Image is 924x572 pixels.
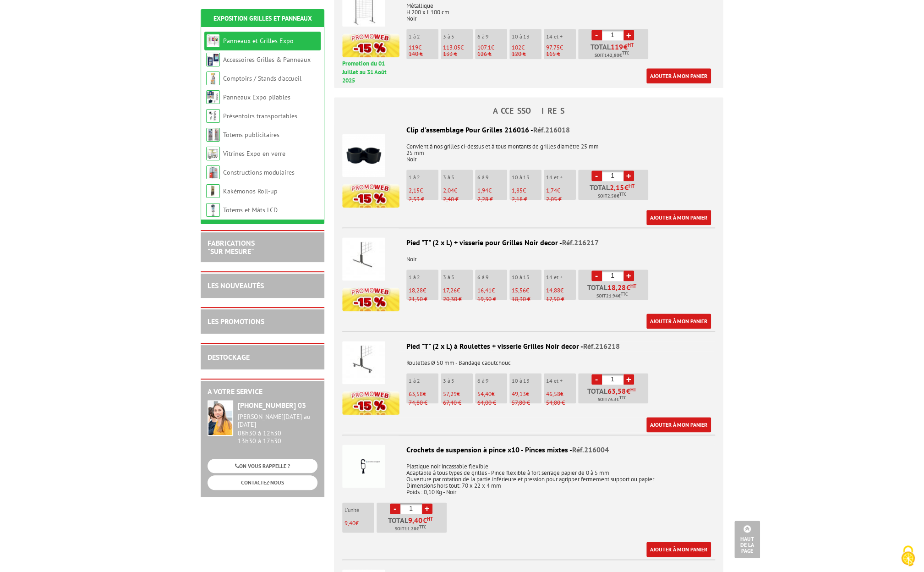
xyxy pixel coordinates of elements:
span: € [408,517,433,524]
span: 54,40 [477,390,492,398]
img: widget-service.jpg [208,400,233,436]
p: 1 à 2 [409,33,438,40]
p: Total [580,43,648,59]
div: Pied "T" (2 x L) à Roulettes + visserie Grilles Noir decor - [342,341,715,352]
a: Ajouter à mon panier [646,68,711,83]
a: - [390,503,400,514]
p: € [512,391,541,397]
span: € [623,43,628,50]
span: 49,13 [512,390,526,398]
a: Ajouter à mon panier [646,313,711,329]
sup: HT [630,283,636,289]
a: Ajouter à mon panier [646,210,711,225]
span: 46,58 [546,390,560,398]
a: Panneaux Expo pliables [223,93,290,101]
p: 3 à 5 [443,378,473,384]
a: Comptoirs / Stands d'accueil [223,74,301,82]
img: Constructions modulaires [206,165,220,179]
p: 10 à 13 [512,174,541,181]
p: 74,80 € [409,400,438,406]
p: Total [580,284,648,300]
p: Plastique noir incassable flexible Adaptable à tous types de grilles - Pince flexible à fort serr... [342,457,715,495]
p: 3 à 5 [443,33,473,40]
img: Cookies (fenêtre modale) [897,544,919,567]
p: 2,40 € [443,196,473,203]
p: Total [580,184,648,200]
sup: TTC [622,50,629,55]
p: € [477,187,507,194]
p: 3 à 5 [443,274,473,280]
p: 1 à 2 [409,378,438,384]
p: 120 € [512,51,541,57]
p: 6 à 9 [477,33,507,40]
span: Soit € [595,52,629,59]
p: 3 à 5 [443,174,473,181]
span: 1,85 [512,187,523,194]
p: L'unité [344,507,374,513]
a: FABRICATIONS"Sur Mesure" [208,238,255,256]
span: Soit € [598,396,626,403]
p: € [477,287,507,294]
a: Panneaux et Grilles Expo [223,37,294,45]
a: Haut de la page [734,521,760,558]
span: € [610,184,634,191]
p: € [344,520,374,527]
p: 6 à 9 [477,174,507,181]
p: Noir [342,250,715,263]
img: Kakémonos Roll-up [206,184,220,198]
p: 2,05 € [546,196,576,203]
a: ON VOUS RAPPELLE ? [208,459,317,473]
span: Soit € [598,192,626,200]
p: € [443,391,473,397]
span: 1,94 [477,187,488,194]
span: 16,41 [477,286,492,294]
sup: TTC [619,192,626,197]
p: € [546,44,576,51]
img: Crochets de suspension à pince x10 - Pinces mixtes [342,445,385,488]
p: 14 et + [546,33,576,40]
h2: A votre service [208,388,317,396]
span: 76.3 [607,396,617,403]
img: promotion [342,184,399,208]
a: + [623,270,634,281]
p: € [512,287,541,294]
p: 20,30 € [443,296,473,302]
sup: TTC [619,395,626,400]
p: 54,80 € [546,400,576,406]
img: Pied [342,341,385,384]
h4: ACCESSOIRES [334,106,723,115]
a: Constructions modulaires [223,168,295,176]
div: Crochets de suspension à pince x10 - Pinces mixtes - [342,445,715,455]
a: Exposition Grilles et Panneaux [213,14,312,22]
sup: HT [629,183,634,189]
p: 1 à 2 [409,274,438,280]
p: € [546,287,576,294]
span: 18,28 [607,284,626,291]
span: 142,80 [604,52,619,59]
span: 1,74 [546,187,557,194]
p: 10 à 13 [512,378,541,384]
p: 19,30 € [477,296,507,302]
a: - [591,170,602,181]
p: € [546,187,576,194]
span: 2,04 [443,187,454,194]
a: Ajouter à mon panier [646,417,711,432]
p: 1 à 2 [409,174,438,181]
img: Comptoirs / Stands d'accueil [206,71,220,85]
p: Total [580,387,648,403]
p: 126 € [477,51,507,57]
p: 6 à 9 [477,274,507,280]
p: 2,28 € [477,196,507,203]
p: € [477,44,507,51]
img: Totems publicitaires [206,128,220,142]
a: Ajouter à mon panier [646,542,711,557]
span: 119 [409,44,418,51]
img: Clip d'assemblage Pour Grilles 216016 [342,134,385,177]
p: 14 et + [546,274,576,280]
p: € [512,44,541,51]
a: Vitrines Expo en verre [223,149,285,158]
div: 08h30 à 12h30 13h30 à 17h30 [238,413,317,445]
span: 2,15 [610,184,624,191]
img: Pied [342,237,385,280]
img: promotion [342,391,399,415]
